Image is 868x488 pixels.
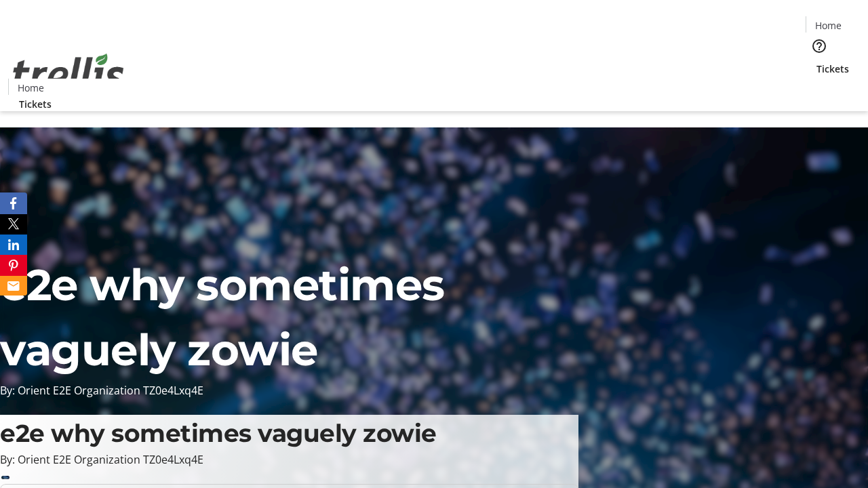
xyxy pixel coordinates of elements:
a: Tickets [8,97,62,111]
button: Cart [806,76,833,103]
a: Home [9,81,52,95]
a: Home [806,18,850,33]
a: Tickets [806,62,860,76]
span: Home [18,81,44,95]
span: Home [815,18,842,33]
span: Tickets [816,62,849,76]
span: Tickets [19,97,52,111]
img: Orient E2E Organization TZ0e4Lxq4E's Logo [8,39,129,106]
button: Help [806,33,833,60]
